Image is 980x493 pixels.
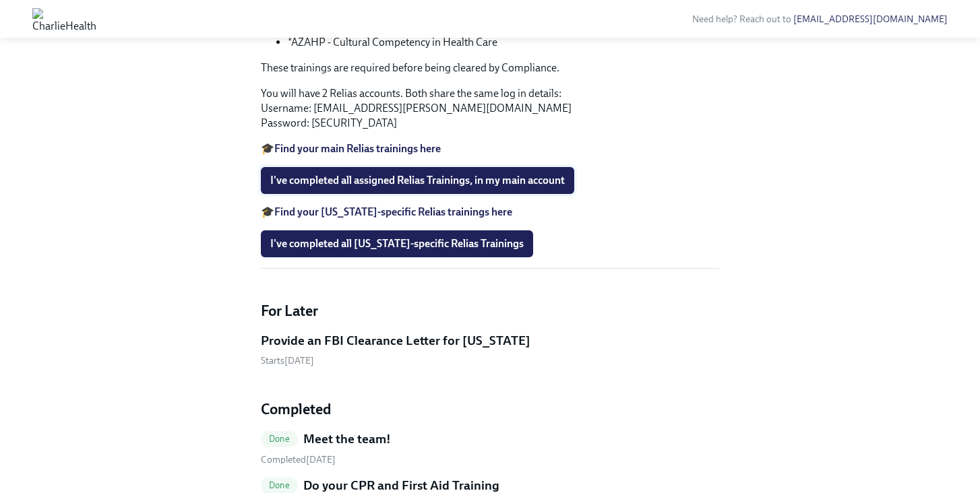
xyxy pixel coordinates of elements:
p: 🎓 [261,205,719,220]
p: 🎓 [261,141,719,156]
a: Provide an FBI Clearance Letter for [US_STATE]Starts[DATE] [261,332,719,368]
h4: Completed [261,399,719,420]
a: Find your [US_STATE]-specific Relias trainings here [274,205,512,218]
span: I've completed all [US_STATE]-specific Relias Trainings [270,237,524,251]
p: You will have 2 Relias accounts. Both share the same log in details: Username: [EMAIL_ADDRESS][PE... [261,86,719,131]
li: *AZAHP - Cultural Competency in Health Care [288,35,719,50]
a: Find your main Relias trainings here [274,142,441,155]
span: I've completed all assigned Relias Trainings, in my main account [270,174,565,187]
h4: For Later [261,301,719,321]
h5: Provide an FBI Clearance Letter for [US_STATE] [261,332,530,350]
span: Sunday, August 10th 2025, 12:42 pm [261,454,336,465]
button: I've completed all [US_STATE]-specific Relias Trainings [261,230,533,257]
a: DoneMeet the team! Completed[DATE] [261,430,719,466]
img: CharlieHealth [32,8,96,30]
span: Done [261,480,298,490]
p: These trainings are required before being cleared by Compliance. [261,61,719,75]
h5: Meet the team! [303,430,391,448]
button: I've completed all assigned Relias Trainings, in my main account [261,167,574,194]
a: [EMAIL_ADDRESS][DOMAIN_NAME] [793,13,948,25]
span: Done [261,434,298,444]
span: Monday, August 25th 2025, 10:00 am [261,355,314,366]
span: Need help? Reach out to [692,13,948,25]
